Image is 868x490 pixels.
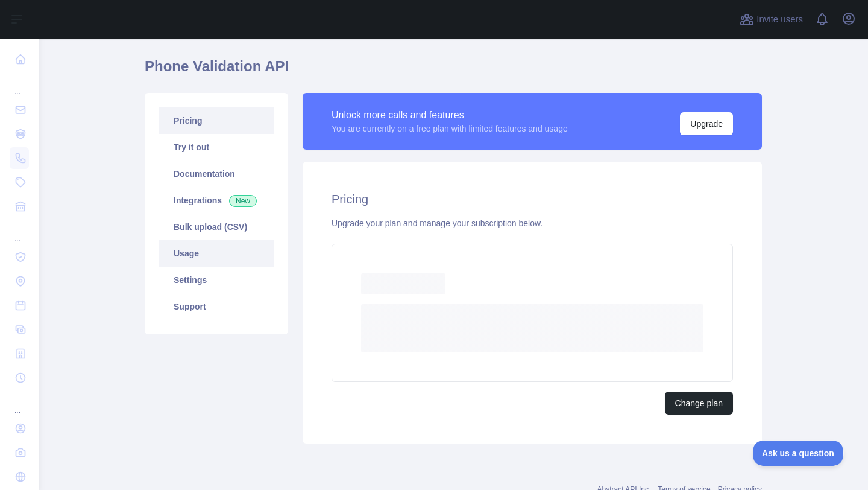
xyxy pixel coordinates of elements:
div: You are currently on a free plan with limited features and usage [332,122,568,135]
a: Usage [159,240,274,267]
button: Upgrade [680,112,733,135]
a: Bulk upload (CSV) [159,214,274,240]
h1: Phone Validation API [145,57,762,86]
div: Upgrade your plan and manage your subscription below. [332,217,733,229]
a: Pricing [159,107,274,134]
iframe: Toggle Customer Support [753,441,844,466]
a: Settings [159,267,274,293]
a: Integrations New [159,187,274,214]
button: Change plan [665,392,733,415]
div: ... [10,72,29,97]
div: ... [10,391,29,415]
button: Invite users [737,10,805,29]
span: Invite users [756,13,803,27]
a: Documentation [159,161,274,187]
span: New [229,195,257,207]
h2: Pricing [332,191,733,208]
div: ... [10,220,29,244]
a: Try it out [159,134,274,161]
div: Unlock more calls and features [332,108,568,122]
a: Support [159,293,274,320]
